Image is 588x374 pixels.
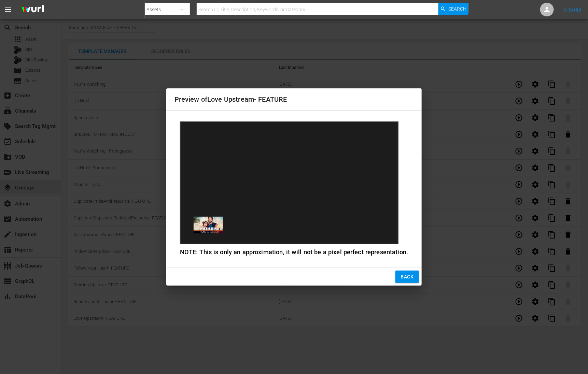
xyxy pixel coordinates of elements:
[564,7,582,12] a: Sign Out
[4,5,12,14] span: menu
[180,248,408,257] div: NOTE: This is only an approximation, it will not be a pixel perfect representation.
[448,3,466,15] span: Search
[395,271,419,283] button: Back
[16,2,49,18] img: ans4CAIJ8jUAAAAAAAAAAAAAAAAAAAAAAAAgQb4GAAAAAAAAAAAAAAAAAAAAAAAAJMjXAAAAAAAAAAAAAAAAAAAAAAAAgAT5G...
[174,94,414,105] h2: Preview of Love Upstream- FEATURE
[194,217,223,233] img: 1042-sponsor-logo-30397_v1.jpg
[401,273,414,281] span: Back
